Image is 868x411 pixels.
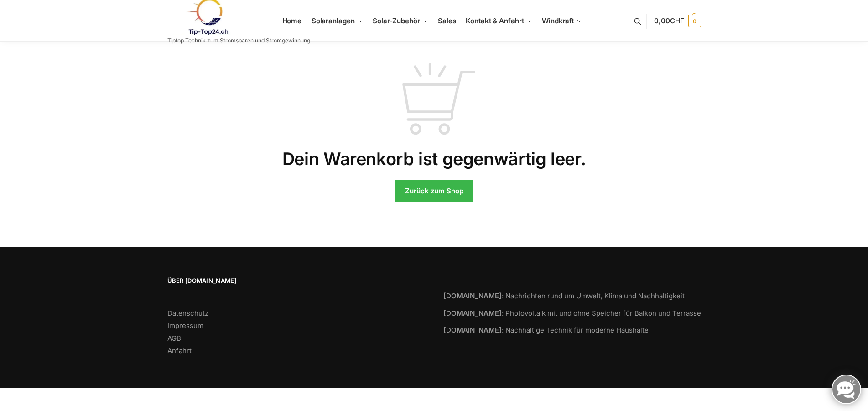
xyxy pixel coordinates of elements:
[443,309,701,317] a: [DOMAIN_NAME]: Photovoltaik mit und ohne Speicher für Balkon und Terrasse
[542,16,574,25] span: Windkraft
[688,15,701,27] span: 0
[167,56,701,180] div: Dein Warenkorb ist gegenwärtig leer.
[443,309,502,317] strong: [DOMAIN_NAME]
[307,0,366,42] a: Solaranlagen
[654,16,684,25] span: 0,00
[654,7,701,35] a: 0,00CHF 0
[670,16,684,25] span: CHF
[438,16,456,25] span: Sales
[369,0,432,42] a: Solar-Zubehör
[443,326,502,334] strong: [DOMAIN_NAME]
[167,276,425,286] span: Über [DOMAIN_NAME]
[167,309,208,317] a: Datenschutz
[443,291,502,300] strong: [DOMAIN_NAME]
[312,16,355,25] span: Solaranlagen
[538,0,586,42] a: Windkraft
[466,16,524,25] span: Kontakt & Anfahrt
[443,291,685,300] a: [DOMAIN_NAME]: Nachrichten rund um Umwelt, Klima und Nachhaltigkeit
[167,334,181,343] a: AGB
[462,0,536,42] a: Kontakt & Anfahrt
[373,16,420,25] span: Solar-Zubehör
[167,38,310,43] p: Tiptop Technik zum Stromsparen und Stromgewinnung
[167,321,203,330] a: Impressum
[167,346,192,355] a: Anfahrt
[443,326,649,334] a: [DOMAIN_NAME]: Nachhaltige Technik für moderne Haushalte
[395,180,473,202] a: Zurück zum Shop
[434,0,460,42] a: Sales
